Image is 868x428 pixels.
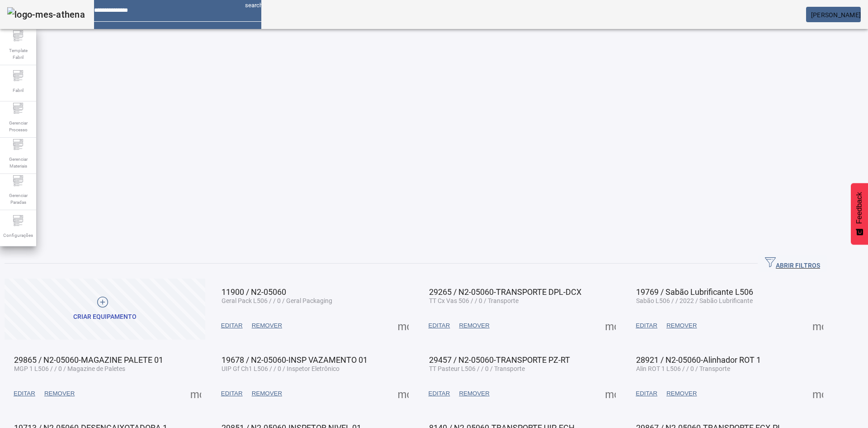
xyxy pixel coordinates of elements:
button: EDITAR [424,317,455,334]
button: REMOVER [662,317,701,334]
span: Feedback [855,192,863,224]
span: 19678 / N2-05060-INSP VAZAMENTO 01 [222,355,368,365]
button: REMOVER [662,385,701,402]
span: REMOVER [252,321,282,330]
span: Sabão L506 / / 2022 / Sabão Lubrificante [636,297,753,304]
button: REMOVER [247,317,287,334]
span: Gerenciar Materiais [5,153,32,172]
span: EDITAR [636,389,657,398]
span: UIP Gf Ch1 L506 / / 0 / Inspetor Eletrônico [222,365,340,372]
div: CRIAR EQUIPAMENTO [73,313,137,322]
span: Template Fabril [5,44,32,63]
button: EDITAR [631,385,662,402]
span: REMOVER [666,389,697,398]
span: 29865 / N2-05060-MAGAZINE PALETE 01 [14,355,163,365]
button: EDITAR [424,385,455,402]
span: Geral Pack L506 / / 0 / Geral Packaging [222,297,332,304]
span: TT Cx Vas 506 / / 0 / Transporte [429,297,519,304]
button: Mais [810,385,826,402]
button: REMOVER [247,385,287,402]
button: Feedback - Mostrar pesquisa [851,183,868,245]
span: TT Pasteur L506 / / 0 / Transporte [429,365,525,372]
span: Fabril [10,84,26,96]
span: 29457 / N2-05060-TRANSPORTE PZ-RT [429,355,570,365]
span: 11900 / N2-05060 [222,287,286,297]
span: REMOVER [666,321,697,330]
span: EDITAR [221,389,243,398]
button: Mais [395,385,411,402]
span: Gerenciar Processo [5,117,32,136]
button: Mais [395,317,411,334]
span: EDITAR [14,389,35,398]
button: EDITAR [217,317,247,334]
span: EDITAR [221,321,243,330]
button: ABRIR FILTROS [758,255,827,272]
button: Mais [810,317,826,334]
span: Gerenciar Paradas [5,189,32,208]
span: 28921 / N2-05060-Alinhador ROT 1 [636,355,761,365]
span: 29265 / N2-05060-TRANSPORTE DPL-DCX [429,287,581,297]
span: Alin ROT 1 L506 / / 0 / Transporte [636,365,730,372]
span: ABRIR FILTROS [765,257,820,270]
button: EDITAR [217,385,247,402]
button: Mais [602,385,618,402]
button: REMOVER [454,317,494,334]
span: Configurações [0,229,36,241]
span: REMOVER [252,389,282,398]
span: REMOVER [44,389,75,398]
span: 19769 / Sabão Lubrificante L506 [636,287,753,297]
span: [PERSON_NAME] [811,11,861,19]
span: MGP 1 L506 / / 0 / Magazine de Paletes [14,365,125,372]
span: EDITAR [636,321,657,330]
button: EDITAR [9,385,40,402]
span: REMOVER [459,321,489,330]
button: CRIAR EQUIPAMENTO [5,279,205,340]
button: Mais [188,385,204,402]
button: REMOVER [40,385,79,402]
button: REMOVER [454,385,494,402]
span: REMOVER [459,389,489,398]
span: EDITAR [429,389,450,398]
button: Mais [602,317,618,334]
span: EDITAR [429,321,450,330]
button: EDITAR [631,317,662,334]
img: logo-mes-athena [7,7,85,22]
